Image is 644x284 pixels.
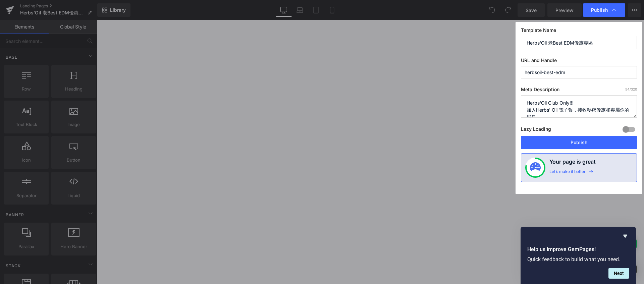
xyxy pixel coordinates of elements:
h4: Your page is great [549,158,596,169]
label: Meta Description [521,87,637,95]
span: 54 [625,87,630,91]
span: /320 [625,87,637,91]
button: Next question [608,268,629,279]
h2: Help us improve GemPages! [527,245,629,253]
span: Publish [591,7,608,13]
div: Let’s make it better [549,169,586,178]
label: Template Name [521,27,637,36]
textarea: Herbs'Oil Club Only!!! 加入Herbs' Oil 電子報，接收秘密優惠和專屬你的消息 [521,95,637,118]
button: Hide survey [621,232,629,240]
label: Lazy Loading [521,125,551,136]
label: URL and Handle [521,57,637,66]
p: Quick feedback to build what you need. [527,256,629,263]
img: onboarding-status.svg [530,162,541,173]
button: Publish [521,136,637,149]
div: Help us improve GemPages! [527,232,629,279]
